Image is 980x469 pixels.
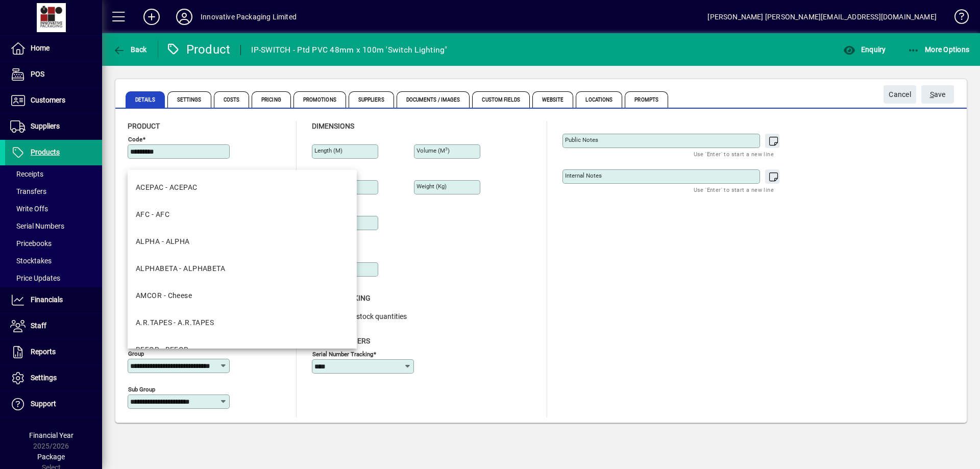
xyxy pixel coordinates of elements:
a: Staff [5,313,102,339]
mat-option: AMCOR - Cheese [128,282,357,309]
mat-hint: Use 'Enter' to start a new line [694,184,774,195]
div: BEFOR - BEFOR [136,344,189,355]
a: Knowledge Base [947,2,967,35]
span: More Options [908,45,970,54]
mat-option: ALPHA - ALPHA [128,228,357,255]
mat-label: Sub group [128,386,155,393]
span: Reports [31,348,56,356]
a: Transfers [5,183,102,200]
a: Serial Numbers [5,217,102,235]
a: Pricebooks [5,235,102,252]
mat-option: ACEPAC - ACEPAC [128,174,357,201]
span: Dimensions [312,122,354,130]
a: Customers [5,88,102,113]
span: Track stock quantities [337,312,407,320]
a: Support [5,391,102,417]
sup: 3 [445,146,448,152]
span: Documents / Images [397,91,470,108]
span: Package [37,453,65,461]
span: Enquiry [843,45,886,54]
span: Financials [31,295,63,304]
a: Stocktakes [5,252,102,269]
span: Stocktakes [10,257,52,265]
span: Receipts [10,170,43,178]
span: Financial Year [29,431,73,439]
span: Products [31,148,60,156]
mat-label: Serial Number tracking [312,350,373,357]
button: Enquiry [841,40,888,59]
a: Price Updates [5,269,102,287]
div: ALPHABETA - ALPHABETA [136,263,225,274]
span: Write Offs [10,205,48,213]
span: Pricebooks [10,239,52,248]
mat-label: Volume (m ) [416,147,450,154]
mat-option: BEFOR - BEFOR [128,336,357,363]
span: Costs [214,91,250,108]
mat-hint: Use 'Enter' to start a new line [694,148,774,160]
span: ave [930,86,946,103]
app-page-header-button: Back [102,40,158,59]
mat-label: Weight (Kg) [416,183,447,190]
a: Home [5,36,102,61]
div: [PERSON_NAME] [PERSON_NAME][EMAIL_ADDRESS][DOMAIN_NAME] [707,9,937,25]
a: Suppliers [5,114,102,139]
button: Back [110,40,150,59]
button: Cancel [884,85,916,104]
div: ALPHA - ALPHA [136,236,190,247]
span: Cancel [889,86,911,103]
button: Add [135,8,168,26]
mat-label: Length (m) [314,147,342,154]
div: AMCOR - Cheese [136,290,192,301]
a: POS [5,62,102,87]
span: Price Updates [10,274,60,282]
button: Save [921,85,954,104]
span: Staff [31,322,46,330]
div: A.R.TAPES - A.R.TAPES [136,317,214,328]
mat-label: Public Notes [565,136,598,143]
span: Locations [576,91,622,108]
mat-option: A.R.TAPES - A.R.TAPES [128,309,357,336]
mat-label: Internal Notes [565,172,602,179]
div: ACEPAC - ACEPAC [136,182,198,193]
span: Suppliers [31,122,60,130]
span: Suppliers [349,91,394,108]
mat-option: ALPHABETA - ALPHABETA [128,255,357,282]
span: Customers [31,96,65,104]
a: Receipts [5,165,102,183]
a: Financials [5,287,102,313]
mat-option: AFC - AFC [128,201,357,228]
mat-label: Group [128,350,144,357]
span: Prompts [625,91,668,108]
span: Support [31,400,56,408]
span: Home [31,44,50,52]
span: Details [126,91,165,108]
span: Settings [31,374,57,382]
span: S [930,90,934,98]
div: Innovative Packaging Limited [201,9,297,25]
span: Back [113,45,147,54]
span: Custom Fields [472,91,529,108]
span: Transfers [10,187,46,195]
a: Write Offs [5,200,102,217]
div: AFC - AFC [136,209,169,220]
mat-label: Code [128,136,142,143]
span: Website [532,91,574,108]
span: POS [31,70,44,78]
a: Settings [5,365,102,391]
span: Pricing [252,91,291,108]
span: Settings [167,91,211,108]
span: Promotions [293,91,346,108]
div: IP-SWITCH - Ptd PVC 48mm x 100m 'Switch Lighting" [251,42,447,58]
button: Profile [168,8,201,26]
span: Product [128,122,160,130]
div: Product [166,41,231,58]
span: Serial Numbers [10,222,64,230]
a: Reports [5,339,102,365]
button: More Options [905,40,972,59]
